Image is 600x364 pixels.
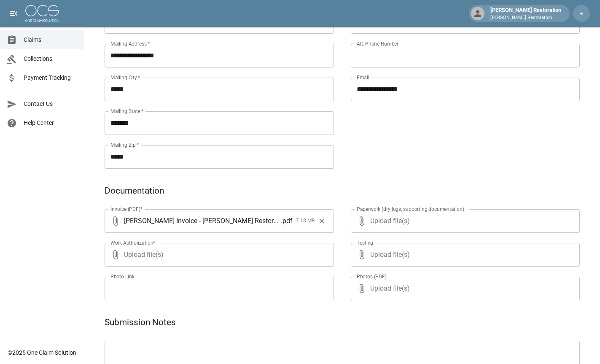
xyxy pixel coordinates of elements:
span: . pdf [281,216,293,226]
label: Photo Link [110,273,135,280]
span: 7.18 MB [296,217,315,225]
span: Upload file(s) [370,243,557,267]
span: Contact Us [24,100,77,108]
button: open drawer [5,5,22,22]
div: © 2025 One Claim Solution [8,348,76,357]
label: Mailing Zip [110,141,139,148]
label: Paperwork (dry logs, supporting documentation) [357,205,464,213]
label: Mailing City [110,74,140,81]
span: Payment Tracking [24,73,77,82]
span: Claims [24,35,77,44]
span: Collections [24,54,77,63]
label: Alt. Phone Number [357,40,398,47]
label: Work Authorization* [110,239,156,246]
span: Upload file(s) [370,209,557,233]
button: Clear [315,215,328,227]
span: [PERSON_NAME] Invoice - [PERSON_NAME] Restoration - PHX [124,216,281,226]
div: [PERSON_NAME] Restoration [487,6,565,21]
span: Help Center [24,119,77,127]
label: Invoice (PDF)* [110,205,143,213]
span: Upload file(s) [124,243,311,267]
label: Testing [357,239,373,246]
label: Mailing State [110,108,143,115]
label: Email [357,74,369,81]
p: [PERSON_NAME] Restoration [490,14,561,22]
img: ocs-logo-white-transparent.png [25,5,59,22]
span: Upload file(s) [370,277,557,300]
label: Photos (PDF) [357,273,387,280]
label: Mailing Address [110,40,150,47]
